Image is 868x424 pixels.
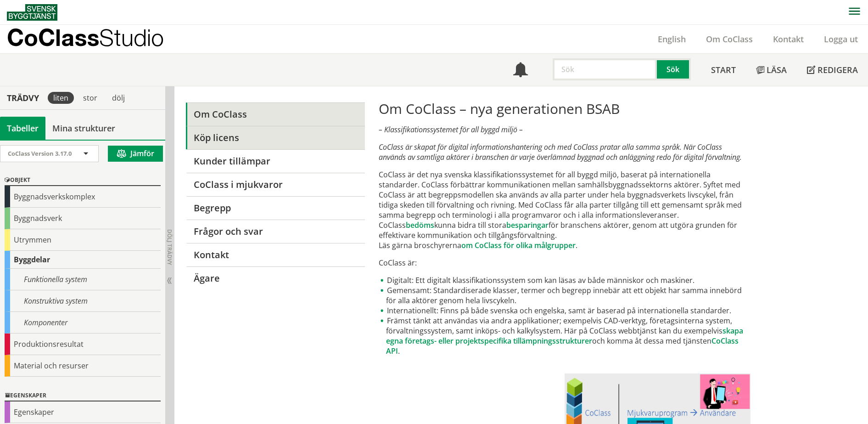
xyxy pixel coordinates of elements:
[7,4,57,21] img: Svensk Byggtjänst
[711,64,736,75] span: Start
[2,93,44,103] div: Trädvy
[379,258,750,268] p: CoClass är:
[386,326,743,346] a: skapa egna företags- eller projektspecifika tillämpningsstrukturer
[513,63,528,78] span: Notifikationer
[108,146,163,162] button: Jämför
[506,220,549,230] a: besparingar
[553,58,657,80] input: Sök
[106,92,130,104] div: dölj
[461,240,576,250] a: om CoClass för olika målgrupper
[379,285,750,305] li: Gemensamt: Standardiserade klasser, termer och begrepp innebär att ett objekt har samma innebörd ...
[186,126,364,149] a: Köp licens
[186,173,364,196] a: CoClass i mjukvaror
[386,336,739,356] a: CoClass API
[379,101,750,117] h1: Om CoClass – nya generationen BSAB
[767,64,787,75] span: Läsa
[5,208,161,229] div: Byggnadsverk
[406,220,434,230] a: bedöms
[657,58,691,80] button: Sök
[5,175,161,186] div: Objekt
[7,32,164,43] p: CoClass
[5,269,161,290] div: Funktionella system
[379,142,742,162] em: CoClass är skapat för digital informationshantering och med CoClass pratar alla samma språk. När ...
[5,390,161,401] div: Egenskaper
[746,54,797,86] a: Läsa
[99,24,164,51] span: Studio
[379,124,523,135] em: – Klassifikationssystemet för all byggd miljö –
[763,34,814,45] a: Kontakt
[78,92,103,104] div: stor
[186,243,364,266] a: Kontakt
[5,229,161,251] div: Utrymmen
[166,229,174,265] span: Dölj trädvy
[5,290,161,312] div: Konstruktiva system
[186,149,364,173] a: Kunder tillämpar
[701,54,746,86] a: Start
[818,64,858,75] span: Redigera
[45,117,122,140] a: Mina strukturer
[186,102,364,126] a: Om CoClass
[814,34,868,45] a: Logga ut
[186,266,364,290] a: Ägare
[8,149,72,158] span: CoClass Version 3.17.0
[379,316,750,356] li: Främst tänkt att användas via andra applikationer; exempelvis CAD-verktyg, företagsinterna system...
[48,92,74,104] div: liten
[797,54,868,86] a: Redigera
[379,305,750,316] li: Internationellt: Finns på både svenska och engelska, samt är baserad på internationella standarder.
[379,275,750,285] li: Digitalt: Ett digitalt klassifikationssystem som kan läsas av både människor och maskiner.
[7,25,184,53] a: CoClassStudio
[5,401,161,423] div: Egenskaper
[379,170,750,250] p: CoClass är det nya svenska klassifikationssystemet för all byggd miljö, baserat på internationell...
[186,196,364,220] a: Begrepp
[186,220,364,243] a: Frågor och svar
[648,34,696,45] a: English
[5,312,161,334] div: Komponenter
[696,34,763,45] a: Om CoClass
[5,251,161,269] div: Byggdelar
[5,355,161,377] div: Material och resurser
[5,186,161,208] div: Byggnadsverkskomplex
[5,334,161,355] div: Produktionsresultat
